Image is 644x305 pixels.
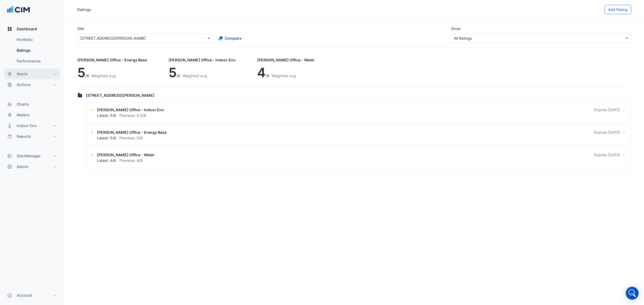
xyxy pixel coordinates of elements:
button: Compare [215,34,245,43]
span: Add Rating [608,7,628,12]
div: [PERSON_NAME] Office - Energy Base [77,57,147,63]
span: /6 [85,73,89,78]
a: Ratings [12,45,60,56]
span: /6 [177,73,180,78]
span: Alerts [17,71,28,77]
span: Previous: 4/6 [119,158,143,163]
span: 5 [169,65,177,80]
span: Expires [DATE] [594,152,620,158]
app-icon: Admin [7,164,12,169]
app-icon: Reports [7,134,12,139]
a: Performance [12,56,60,66]
button: Dashboard [4,24,60,34]
button: Charts [4,99,60,110]
button: Account [4,290,60,301]
span: Latest: 4/6 [97,158,116,163]
label: Show [451,26,460,31]
span: Actions [17,82,31,87]
span: Expires [DATE] [594,107,620,113]
span: Site Manager [17,153,41,159]
a: Portfolio [12,34,60,45]
span: Previous: 5/6 [119,136,143,140]
app-icon: Dashboard [7,26,12,32]
span: [PERSON_NAME] Office - Energy Base [97,129,167,135]
app-icon: Indoor Env [7,123,12,128]
label: Site [77,26,84,31]
span: Weighted avg. [182,73,208,78]
span: 5 [77,65,85,80]
div: [PERSON_NAME] Office - Water [257,57,315,63]
span: Weighted avg. [91,73,117,78]
span: Reports [17,134,31,139]
app-icon: Actions [7,82,12,87]
app-icon: Meters [7,112,12,118]
div: Ratings [77,7,91,12]
div: Dashboard [4,34,60,69]
button: Add Rating [605,5,631,14]
app-icon: Site Manager [7,153,12,159]
app-icon: Alerts [7,71,12,77]
span: Admin [17,164,29,169]
span: /6 [266,73,269,78]
span: Expires [DATE] [594,129,620,135]
button: Meters [4,110,60,120]
button: Alerts [4,69,60,79]
span: Charts [17,102,29,107]
span: [STREET_ADDRESS][PERSON_NAME] [86,93,155,98]
button: Admin [4,161,60,172]
span: Previous: 5.5/6 [119,113,146,118]
span: Latest: 5/6 [97,113,116,118]
span: Meters [17,112,30,118]
span: Indoor Env [17,123,37,128]
img: Company Logo [6,4,31,15]
button: Indoor Env [4,120,60,131]
span: Weighted avg. [272,73,297,78]
button: Site Manager [4,151,60,161]
div: Open Intercom Messenger [626,287,639,300]
span: Account [17,293,32,298]
app-icon: Charts [7,102,12,107]
span: 4 [257,65,266,80]
span: [PERSON_NAME] Office - Water [97,152,155,158]
span: Latest: 5/6 [97,136,116,140]
button: Actions [4,79,60,90]
span: [PERSON_NAME] Office - Indoor Env [97,107,164,113]
span: Compare [225,35,241,41]
button: Reports [4,131,60,142]
div: [PERSON_NAME] Office - Indoor Env [169,57,236,63]
span: Dashboard [17,26,37,32]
